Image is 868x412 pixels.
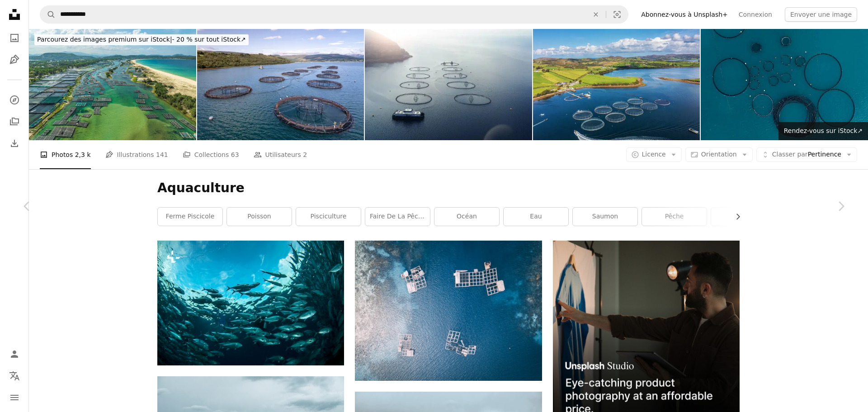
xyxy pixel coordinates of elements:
a: Photographie aérienne de cadres blancs au-dessus de l’eau [355,307,542,315]
span: 63 [231,150,239,160]
img: Un banc de poissons à Sipadan [157,241,344,365]
a: faire de la pêche [365,208,430,226]
button: Menu [5,388,24,407]
a: Explorer [5,91,24,109]
span: - 20 % sur tout iStock ↗ [37,36,246,43]
img: Photographie aérienne de cadres blancs au-dessus de l’eau [355,241,542,381]
a: océan [434,208,499,226]
a: Connexion [733,7,778,22]
button: Classer parPertinence [756,147,857,162]
button: Langue [5,367,24,385]
button: Effacer [586,6,606,23]
button: Recherche de visuels [606,6,628,23]
a: pisciculture [296,208,361,226]
span: Rendez-vous sur iStock ↗ [784,127,863,134]
a: Saumon [573,208,637,226]
a: Parcourez des images premium sur iStock|- 20 % sur tout iStock↗ [29,29,254,51]
span: Licence [642,151,666,158]
a: Illustrations 141 [105,140,168,169]
span: Parcourez des images premium sur iStock | [37,36,172,43]
a: Collections 63 [183,140,239,169]
span: 2 [303,150,307,160]
a: pêches [711,208,776,226]
button: faire défiler la liste vers la droite [730,208,740,226]
a: Historique de téléchargement [5,134,24,152]
a: Utilisateurs 2 [254,140,307,169]
span: Classer par [772,151,808,158]
a: poisson [227,208,292,226]
h1: Aquaculture [157,180,740,196]
span: Orientation [701,151,737,158]
a: ferme piscicole [158,208,222,226]
img: Transformation des fruits de mer et aquaculture dans la baie de Mulroy Cages de ferme piscicole I... [533,29,700,140]
span: 141 [156,150,168,160]
img: Vue aérienne par drone: la mer et les fjords de Norvège [365,29,532,140]
button: Envoyer une image [785,7,857,22]
a: pêche [642,208,707,226]
a: Connexion / S’inscrire [5,345,24,363]
img: Vue aérienne de dessus de nombreux échelons de thon dans la mer Méditerranée. Thon piscicole [701,29,868,140]
button: Rechercher sur Unsplash [40,6,56,23]
a: Un banc de poissons à Sipadan [157,299,344,307]
a: Illustrations [5,51,24,69]
a: Eau [504,208,568,226]
a: Suivant [814,163,868,250]
a: Collections [5,113,24,131]
span: Pertinence [772,150,841,159]
img: Une ferme piscicole aquacole vue de l’air contenant du saumon et de la truite [197,29,364,140]
img: Drone view of fish farms and lobster farms on Phu Luong beach [29,29,196,140]
a: Photos [5,29,24,47]
button: Licence [626,147,682,162]
form: Rechercher des visuels sur tout le site [40,5,628,24]
button: Orientation [685,147,753,162]
a: Abonnez-vous à Unsplash+ [636,7,733,22]
a: Rendez-vous sur iStock↗ [778,122,868,140]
